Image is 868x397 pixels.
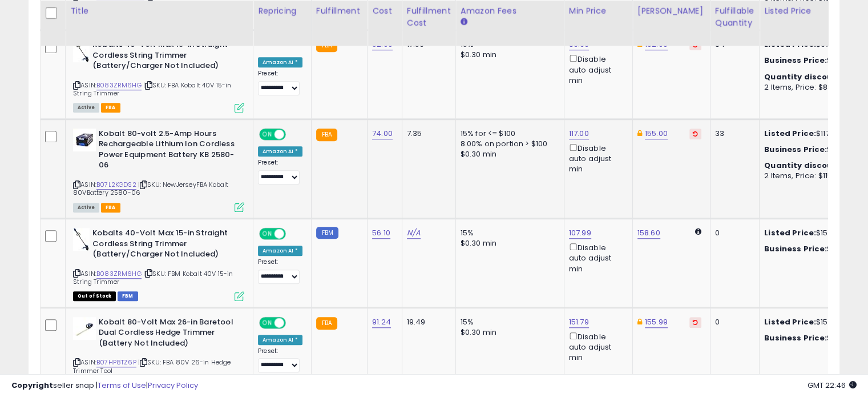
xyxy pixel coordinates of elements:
[96,358,136,367] a: B07HP8TZ6P
[764,71,846,82] b: Quantity discounts
[569,241,624,274] div: Disable auto adjust min
[764,161,859,171] div: :
[73,203,99,212] span: All listings currently available for purchase on Amazon
[96,81,142,90] a: B083ZRM6HG
[92,228,231,263] b: Kobalts 40-Volt Max 15-in Straight Cordless String Trimmer (Battery/Charger Not Included)
[461,149,555,159] div: $0.30 min
[372,227,390,239] a: 56.10
[258,57,302,67] div: Amazon AI *
[407,129,447,139] div: 7.35
[284,129,302,139] span: OFF
[73,228,244,300] div: ASIN:
[715,228,750,238] div: 0
[258,347,302,373] div: Preset:
[118,291,138,301] span: FBM
[764,244,859,254] div: $110
[461,317,555,327] div: 15%
[764,5,863,17] div: Listed Price
[764,316,816,327] b: Listed Price:
[764,55,827,66] b: Business Price:
[461,50,555,60] div: $0.30 min
[258,5,306,17] div: Repricing
[73,291,116,301] span: All listings that are currently out of stock and unavailable for purchase on Amazon
[11,380,53,391] strong: Copyright
[316,227,338,239] small: FBM
[73,39,90,62] img: 21A-Vno+AxS._SL40_.jpg
[148,380,198,391] a: Privacy Policy
[764,171,859,181] div: 2 Items, Price: $115
[96,180,136,190] a: B07L2KGDS2
[258,146,302,157] div: Amazon AI *
[764,82,859,93] div: 2 Items, Price: $88
[461,238,555,248] div: $0.30 min
[258,70,302,95] div: Preset:
[73,228,90,251] img: 21A-Vno+AxS._SL40_.jpg
[316,129,337,141] small: FBA
[99,129,237,174] b: Kobalt 80-volt 2.5-Amp Hours Rechargeable Lithium Ion Cordless Power Equipment Battery KB 2580-06
[258,335,302,345] div: Amazon AI *
[645,316,668,328] a: 155.99
[764,144,827,155] b: Business Price:
[284,229,302,239] span: OFF
[101,203,120,212] span: FBA
[258,246,302,256] div: Amazon AI *
[284,318,302,327] span: OFF
[70,5,248,17] div: Title
[764,128,816,139] b: Listed Price:
[764,228,859,238] div: $158.60
[764,243,827,254] b: Business Price:
[461,139,555,149] div: 8.00% on portion > $100
[407,5,451,29] div: Fulfillment Cost
[569,142,624,175] div: Disable auto adjust min
[99,317,237,352] b: Kobalt 80-Volt Max 26-in Baretool Dual Cordless Hedge Trimmer (Battery Not Included)
[258,159,302,185] div: Preset:
[764,55,859,66] div: $90.46
[569,316,589,328] a: 151.79
[808,380,857,391] span: 2025-09-13 22:46 GMT
[764,317,859,327] div: $155.99
[569,330,624,363] div: Disable auto adjust min
[637,227,660,239] a: 158.60
[372,5,397,17] div: Cost
[316,317,337,330] small: FBA
[73,180,228,197] span: | SKU: NewJerseyFBA Kobalt 80VBattery 2580-06
[461,17,467,27] small: Amazon Fees.
[715,129,750,139] div: 33
[73,317,244,389] div: ASIN:
[461,5,559,17] div: Amazon Fees
[764,227,816,238] b: Listed Price:
[73,317,96,340] img: 31QEKkC2hmL._SL40_.jpg
[316,5,362,17] div: Fulfillment
[569,227,591,239] a: 107.99
[764,333,859,343] div: $155
[372,316,391,328] a: 91.24
[461,129,555,139] div: 15% for <= $100
[569,128,589,139] a: 117.00
[96,269,142,279] a: B083ZRM6HG
[637,5,705,17] div: [PERSON_NAME]
[407,317,447,327] div: 19.49
[764,129,859,139] div: $117.00
[715,317,750,327] div: 0
[569,5,628,17] div: Min Price
[316,39,337,52] small: FBA
[764,72,859,82] div: :
[407,227,421,239] a: N/A
[764,145,859,155] div: $116
[260,129,274,139] span: ON
[73,129,96,151] img: 41P15+sTKFL._SL40_.jpg
[101,103,120,113] span: FBA
[73,129,244,211] div: ASIN:
[73,81,232,98] span: | SKU: FBA Kobalt 40V 15-in String Trimmer
[260,318,274,327] span: ON
[92,39,231,74] b: Kobalts 40-Volt Max 15-in Straight Cordless String Trimmer (Battery/Charger Not Included)
[764,160,846,171] b: Quantity discounts
[73,358,231,375] span: | SKU: FBA 80V 26-in Hedge Trimmer Tool
[372,128,393,139] a: 74.00
[260,229,274,239] span: ON
[258,258,302,284] div: Preset:
[715,5,754,29] div: Fulfillable Quantity
[569,53,624,86] div: Disable auto adjust min
[73,269,233,286] span: | SKU: FBM Kobalt 40V 15-in String Trimmer
[645,128,668,139] a: 155.00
